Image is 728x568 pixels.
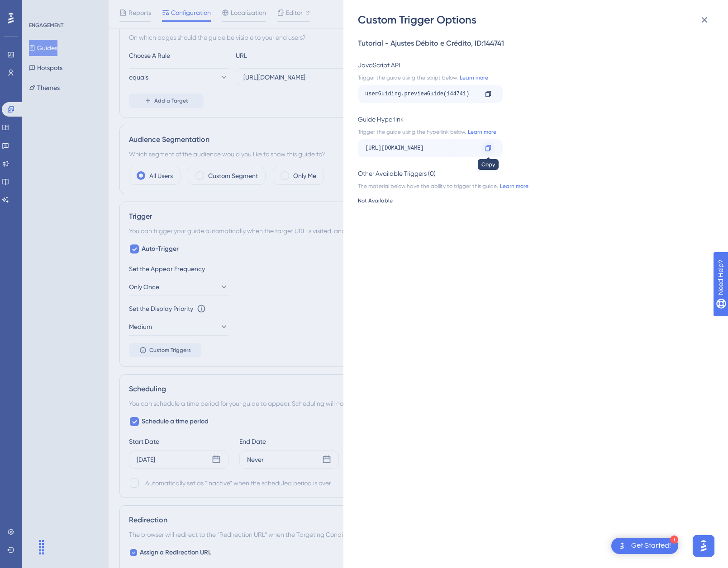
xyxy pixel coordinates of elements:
[458,74,488,81] a: Learn more
[358,74,708,81] div: Trigger the guide using the script below.
[365,87,477,101] div: userGuiding.previewGuide(144741)
[365,141,477,155] div: [URL][DOMAIN_NAME]
[358,60,708,70] div: JavaScript API
[690,532,717,559] iframe: UserGuiding AI Assistant Launcher
[358,168,708,179] div: Other Available Triggers (0)
[21,2,57,13] span: Need Help?
[498,183,528,190] a: Learn more
[670,535,678,544] div: 1
[358,38,708,49] div: Tutorial - Ajustes Débito e Crédito , ID: 144741
[358,183,708,190] div: The material below have the ability to trigger this guide.
[358,114,708,125] div: Guide Hyperlink
[34,534,49,561] div: Arrastar
[358,128,708,136] div: Trigger the guide using the hyperlink below.
[358,197,708,204] div: Not Available
[631,541,671,551] div: Get Started!
[617,540,628,551] img: launcher-image-alternative-text
[358,13,715,27] div: Custom Trigger Options
[611,538,678,554] div: Open Get Started! checklist, remaining modules: 1
[466,128,496,136] a: Learn more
